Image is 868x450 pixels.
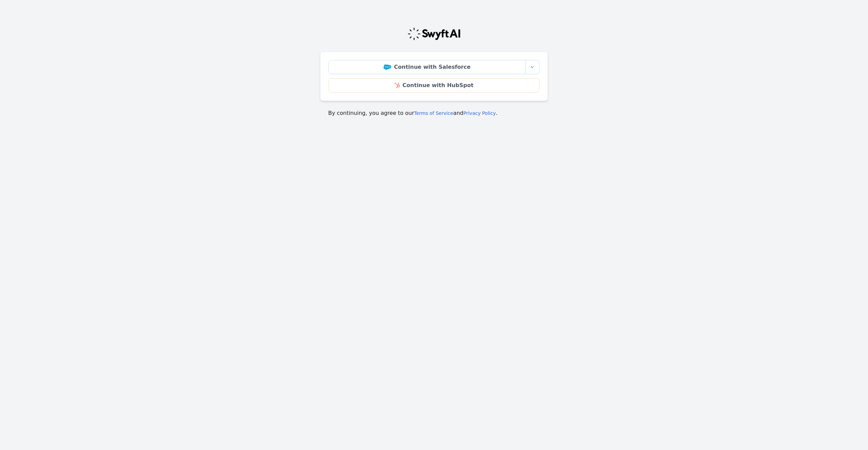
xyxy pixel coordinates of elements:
img: HubSpot [395,83,400,88]
a: Continue with Salesforce [329,60,526,74]
img: Salesforce [383,64,391,70]
a: Privacy Policy [463,110,496,116]
a: Terms of Service [414,110,453,116]
img: Swyft Logo [407,27,461,41]
p: By continuing, you agree to our and . [328,109,540,117]
a: Continue with HubSpot [329,78,539,93]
